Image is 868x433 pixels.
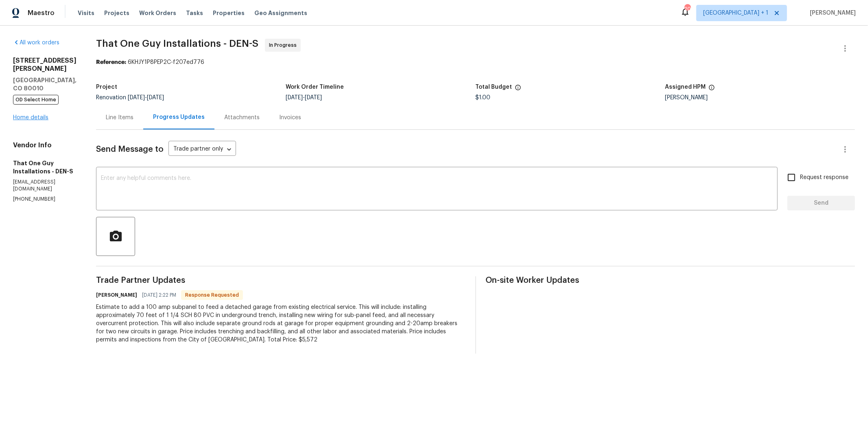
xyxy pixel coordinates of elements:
b: Reference: [96,59,126,65]
span: [PERSON_NAME] [807,9,856,17]
p: [EMAIL_ADDRESS][DOMAIN_NAME] [13,179,77,192]
span: [DATE] [128,95,145,101]
span: Response Requested [182,291,242,299]
h2: [STREET_ADDRESS][PERSON_NAME] [13,57,77,73]
h5: [GEOGRAPHIC_DATA], CO 80010 [13,76,77,92]
a: All work orders [13,40,59,46]
h6: [PERSON_NAME] [96,291,137,299]
span: Geo Assignments [254,9,307,17]
span: $1.00 [476,95,491,101]
span: Visits [78,9,94,17]
h5: Assigned HPM [665,84,706,90]
span: Request response [800,173,848,182]
div: Attachments [224,114,260,122]
span: [DATE] 2:22 PM [142,291,176,299]
span: OD Select Home [13,95,59,105]
span: Send Message to [96,145,164,153]
span: Work Orders [139,9,176,17]
span: That One Guy Installations - DEN-S [96,39,258,48]
div: Estimate to add a 100 amp subpanel to feed a detached garage from existing electrical service. Th... [96,303,466,344]
div: 20 [684,5,690,13]
div: 6KHJY1P8PEP2C-f207ed776 [96,58,855,66]
span: [DATE] [305,95,322,101]
span: The total cost of line items that have been proposed by Opendoor. This sum includes line items th... [515,84,521,95]
p: [PHONE_NUMBER] [13,196,77,203]
span: Trade Partner Updates [96,276,466,284]
h5: Total Budget [476,84,512,90]
span: [DATE] [147,95,164,101]
div: Line Items [106,114,133,122]
a: Home details [13,115,48,120]
div: Trade partner only [168,143,236,156]
h5: Work Order Timeline [286,84,344,90]
h4: Vendor Info [13,141,77,149]
span: The hpm assigned to this work order. [708,84,715,95]
span: Tasks [186,10,203,16]
span: [GEOGRAPHIC_DATA] + 1 [703,9,768,17]
span: On-site Worker Updates [486,276,855,284]
span: - [128,95,164,101]
span: Projects [104,9,129,17]
div: Invoices [279,114,301,122]
span: - [286,95,322,101]
h5: That One Guy Installations - DEN-S [13,159,77,175]
div: Progress Updates [153,113,205,121]
span: Properties [213,9,245,17]
span: [DATE] [286,95,303,101]
div: [PERSON_NAME] [665,95,855,101]
span: In Progress [269,41,300,49]
h5: Project [96,84,117,90]
span: Renovation [96,95,164,101]
span: Maestro [28,9,55,17]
